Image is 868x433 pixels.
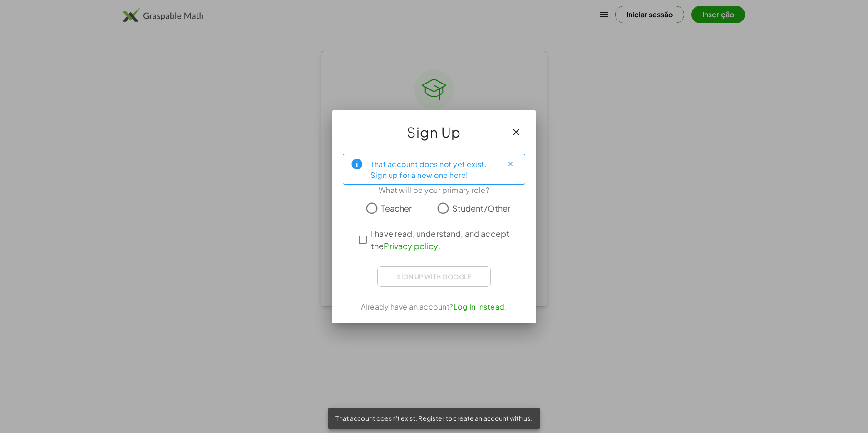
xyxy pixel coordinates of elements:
[371,227,513,252] span: I have read, understand, and accept the .
[407,121,461,143] span: Sign Up
[452,202,511,214] span: Student/Other
[454,302,508,311] a: Log In instead.
[335,414,533,422] font: That account doesn't exist. Register to create an account with us.
[343,301,525,312] div: Already have an account?
[384,241,438,251] a: Privacy policy
[503,157,518,172] button: Close
[343,185,525,196] div: What will be your primary role?
[370,159,487,180] font: That account does not yet exist. Sign up for a new one here!
[381,202,412,214] span: Teacher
